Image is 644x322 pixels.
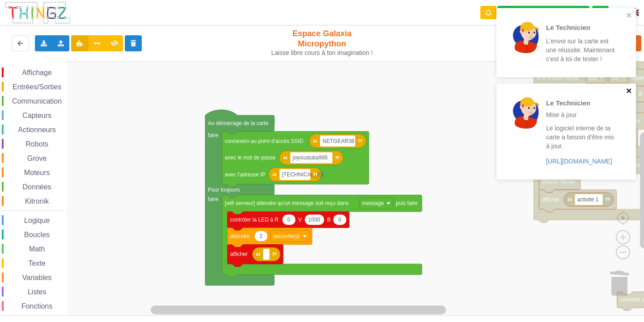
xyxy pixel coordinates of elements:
span: Moteurs [23,169,51,176]
span: Grove [26,155,48,162]
span: Capteurs [21,112,53,119]
text: joyoustuba995 [292,155,327,161]
text: [TECHNICAL_ID] [282,171,323,178]
p: Le Technicien [546,23,616,32]
text: [wifi serveur] attendre qu'un message soit reçu dans [225,200,349,206]
text: seconde(s) [273,233,300,239]
text: V [298,217,302,223]
span: Listes [26,288,48,296]
span: Kitronik [24,197,50,205]
p: Le logiciel interne de ta carte a besoin d'être mis à jour. [546,124,616,151]
span: Communication [11,97,63,105]
p: Le Technicien [546,98,616,108]
button: close [626,12,632,20]
text: faire [208,196,219,202]
span: Boucles [23,231,51,238]
text: B [327,217,330,223]
text: afficher [542,197,559,203]
text: avec l'adresse IP [225,171,266,178]
text: 2 [259,233,263,239]
text: afficher [230,251,248,257]
span: Fonctions [20,302,54,310]
span: Math [28,245,47,253]
p: Mise à jour [546,110,616,119]
text: avec le mot de passe [225,155,276,161]
div: Espace Galaxia Micropython [267,29,377,57]
text: connexion au point d'accès SSID [225,138,304,144]
text: faire [208,132,219,138]
span: Variables [21,274,53,281]
text: 1000 [308,217,320,223]
text: Pour toujours [208,187,240,193]
a: [URL][DOMAIN_NAME] [546,158,612,165]
span: Robots [24,140,50,148]
button: close [626,87,632,96]
text: attendre [230,233,250,239]
p: L'envoi sur la carte est une réussite. Maintenant c'est à toi de tester ! [546,37,616,63]
text: message [362,200,384,206]
text: contrôler la LED à R [230,217,279,223]
text: 0 [288,217,291,223]
span: Affichage [21,69,53,76]
text: Au démarrage de la carte [208,120,269,126]
span: Entrées/Sorties [11,83,63,91]
img: thingz_logo.png [4,1,71,25]
div: Laisse libre cours à ton imagination ! [267,49,377,57]
span: Texte [27,259,47,267]
text: 0 [338,217,341,223]
text: activité 1 [577,197,599,203]
span: Actionneurs [17,126,57,134]
div: Ta base fonctionne bien ! [497,6,589,20]
text: NETGEAR38 [322,138,355,144]
text: puis faire [396,200,418,206]
span: Logique [23,217,51,224]
span: Données [21,183,53,191]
